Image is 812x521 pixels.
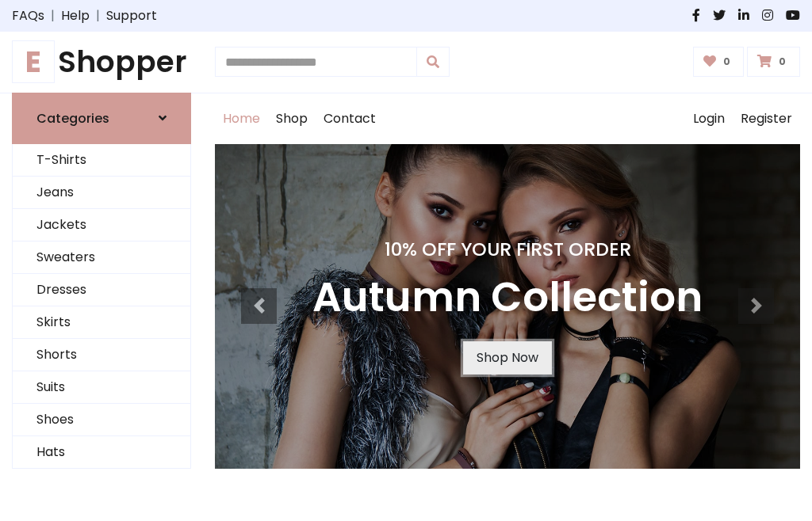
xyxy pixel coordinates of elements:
[44,6,61,25] span: |
[747,47,800,77] a: 0
[13,144,190,177] a: T-Shirts
[90,6,106,25] span: |
[463,341,552,375] a: Shop Now
[12,44,191,80] a: EShopper
[36,111,109,126] h6: Categories
[13,274,190,306] a: Dresses
[316,93,384,144] a: Contact
[13,436,190,469] a: Hats
[61,6,90,25] a: Help
[13,209,190,241] a: Jackets
[12,6,44,25] a: FAQs
[312,273,703,322] h3: Autumn Collection
[733,93,800,144] a: Register
[13,404,190,436] a: Shoes
[12,40,55,83] span: E
[13,306,190,339] a: Skirts
[12,93,191,144] a: Categories
[685,93,733,144] a: Login
[693,47,745,77] a: 0
[13,339,190,371] a: Shorts
[312,238,703,260] h4: 10% Off Your First Order
[719,55,734,69] span: 0
[106,6,157,25] a: Support
[13,371,190,404] a: Suits
[12,44,191,80] h1: Shopper
[775,55,790,69] span: 0
[13,241,190,274] a: Sweaters
[215,93,268,144] a: Home
[268,93,316,144] a: Shop
[13,177,190,209] a: Jeans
